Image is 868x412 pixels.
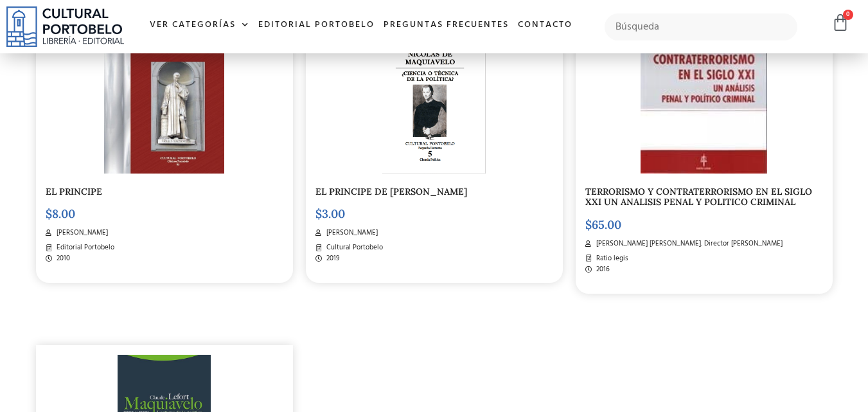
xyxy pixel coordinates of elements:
[605,13,798,40] input: Búsqueda
[641,8,766,173] img: terrorismo_y_contrate-1.jpg
[323,253,340,264] span: 2019
[323,228,378,238] span: [PERSON_NAME]
[46,206,52,221] span: $
[593,253,628,264] span: Ratio legis
[585,217,621,232] bdi: 65.00
[315,186,467,197] a: EL PRINCIPE DE [PERSON_NAME]
[382,8,486,173] img: 05-2.png
[53,253,70,264] span: 2010
[46,186,102,197] a: EL PRINCIPE
[315,206,345,221] bdi: 3.00
[145,12,254,39] a: Ver Categorías
[315,206,322,221] span: $
[843,10,853,20] span: 0
[585,217,592,232] span: $
[254,12,379,39] a: Editorial Portobelo
[379,12,513,39] a: Preguntas frecuentes
[593,238,783,249] span: [PERSON_NAME] [PERSON_NAME]. Director [PERSON_NAME]
[831,13,849,32] a: 0
[323,242,383,253] span: Cultural Portobelo
[585,186,812,208] a: TERRORISMO Y CONTRATERRORISMO EN EL SIGLO XXI UN ANALISIS PENAL Y POLITICO CRIMINAL
[593,264,610,275] span: 2016
[46,206,75,221] bdi: 8.00
[513,12,577,39] a: Contacto
[53,228,108,238] span: [PERSON_NAME]
[104,8,224,173] img: CP5-2.jpg
[53,242,114,253] span: Editorial Portobelo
